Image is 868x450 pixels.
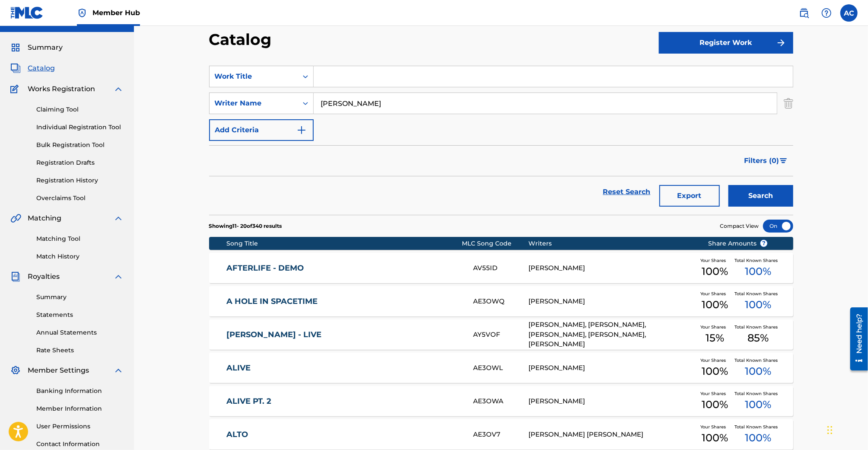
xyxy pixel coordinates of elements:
[784,93,793,114] img: Delete Criterion
[745,297,771,313] span: 100 %
[113,271,124,282] img: expand
[36,404,124,413] a: Member Information
[473,263,528,273] div: AV55ID
[36,158,124,167] a: Registration Drafts
[473,363,528,373] div: AE3OWL
[10,42,21,53] img: Summary
[659,32,793,54] button: Register Work
[473,297,528,306] div: AE3OWQ
[36,440,124,449] a: Contact Information
[36,123,124,132] a: Individual Registration Tool
[209,66,793,215] form: Search Form
[745,397,771,412] span: 100 %
[28,63,55,73] span: Catalog
[36,328,124,337] a: Annual Statements
[36,293,124,302] a: Summary
[296,125,307,135] img: 9d2ae6d4665cec9f34b9.svg
[776,38,786,48] img: f7272a7cc735f4ea7f67.svg
[739,150,793,172] button: Filters (0)
[215,98,293,109] div: Writer Name
[528,239,695,248] div: Writers
[528,263,695,273] div: [PERSON_NAME]
[209,30,276,49] h2: Catalog
[708,239,768,248] span: Share Amounts
[209,222,282,230] p: Showing 11 - 20 of 340 results
[734,290,781,297] span: Total Known Shares
[599,182,655,201] a: Reset Search
[745,430,771,446] span: 100 %
[28,84,95,94] span: Works Registration
[844,304,868,373] iframe: Resource Center
[745,364,771,379] span: 100 %
[734,424,781,430] span: Total Known Shares
[700,290,729,297] span: Your Shares
[734,257,781,264] span: Total Known Shares
[226,297,461,306] a: A HOLE IN SPACETIME
[462,239,528,248] div: MLC Song Code
[700,424,729,430] span: Your Shares
[209,119,314,141] button: Add Criteria
[36,310,124,319] a: Statements
[10,63,55,73] a: CatalogCatalog
[10,365,21,376] img: Member Settings
[36,346,124,355] a: Rate Sheets
[744,156,779,166] span: Filters ( 0 )
[700,390,729,397] span: Your Shares
[28,365,89,376] span: Member Settings
[528,430,695,440] div: [PERSON_NAME] [PERSON_NAME]
[10,213,21,223] img: Matching
[528,363,695,373] div: [PERSON_NAME]
[36,252,124,261] a: Match History
[528,297,695,306] div: [PERSON_NAME]
[36,234,124,243] a: Matching Tool
[36,140,124,150] a: Bulk Registration Tool
[226,263,461,273] a: AFTERLIFE - DEMO
[702,430,728,446] span: 100 %
[528,396,695,406] div: [PERSON_NAME]
[473,396,528,406] div: AE3OWA
[799,8,809,18] img: search
[702,364,728,379] span: 100 %
[702,297,728,313] span: 100 %
[226,239,462,248] div: Song Title
[702,397,728,412] span: 100 %
[659,185,720,207] button: Export
[226,396,461,406] a: ALIVE PT. 2
[745,264,771,279] span: 100 %
[795,4,813,22] a: Public Search
[728,185,793,207] button: Search
[226,363,461,373] a: ALIVE
[36,176,124,185] a: Registration History
[840,4,858,22] div: User Menu
[818,4,835,22] div: Help
[10,42,63,53] a: SummarySummary
[473,330,528,340] div: AY5VOF
[36,422,124,431] a: User Permissions
[10,63,21,73] img: Catalog
[700,257,729,264] span: Your Shares
[77,8,87,18] img: Top Rightsholder
[734,390,781,397] span: Total Known Shares
[825,409,868,450] iframe: Chat Widget
[36,386,124,396] a: Banking Information
[36,194,124,203] a: Overclaims Tool
[10,271,21,282] img: Royalties
[113,84,124,94] img: expand
[28,271,60,282] span: Royalties
[700,357,729,364] span: Your Shares
[700,324,729,330] span: Your Shares
[226,430,461,440] a: ALTO
[473,430,528,440] div: AE3OV7
[734,324,781,330] span: Total Known Shares
[92,8,140,18] span: Member Hub
[821,8,832,18] img: help
[10,84,22,94] img: Works Registration
[780,158,787,163] img: filter
[734,357,781,364] span: Total Known Shares
[760,240,767,247] span: ?
[10,6,44,19] img: MLC Logo
[28,213,61,223] span: Matching
[702,264,728,279] span: 100 %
